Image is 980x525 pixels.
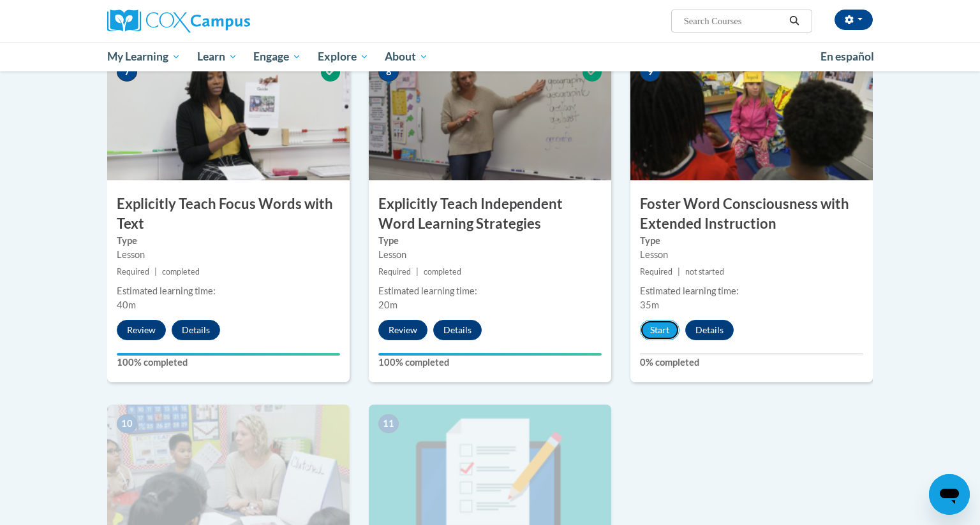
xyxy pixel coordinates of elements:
label: Type [640,234,863,248]
label: Type [378,234,602,248]
div: Your progress [117,353,340,356]
h3: Foster Word Consciousness with Extended Instruction [630,194,873,234]
h3: Explicitly Teach Focus Words with Text [107,194,350,234]
span: | [154,267,157,277]
button: Search [785,13,804,29]
span: Explore [318,49,369,64]
a: En español [812,43,882,70]
a: Engage [245,42,309,71]
span: En español [820,50,874,63]
img: Course Image [107,53,350,180]
span: 8 [378,62,399,82]
input: Search Courses [683,13,785,29]
button: Details [172,320,220,340]
span: 7 [117,62,137,82]
label: 0% completed [640,356,863,370]
label: 100% completed [378,356,602,370]
span: Required [640,267,672,277]
span: not started [685,267,724,277]
span: 11 [378,414,399,433]
img: Course Image [369,53,611,180]
span: 9 [640,62,660,82]
a: Learn [189,42,246,71]
div: Estimated learning time: [117,284,340,298]
span: Required [117,267,149,277]
button: Account Settings [835,10,873,30]
div: Lesson [117,248,340,262]
span: 10 [117,414,137,433]
a: About [377,42,437,71]
div: Main menu [88,42,892,71]
span: completed [424,267,461,277]
span: | [678,267,680,277]
span: Learn [197,49,237,64]
span: My Learning [107,49,181,64]
span: 35m [640,299,659,310]
div: Estimated learning time: [378,284,602,298]
iframe: Button to launch messaging window [929,474,970,515]
a: My Learning [99,42,189,71]
div: Lesson [640,248,863,262]
div: Estimated learning time: [640,284,863,298]
label: 100% completed [117,356,340,370]
span: 20m [378,299,397,310]
button: Start [640,320,679,340]
span: 40m [117,299,136,310]
span: completed [162,267,200,277]
a: Explore [309,42,377,71]
button: Review [378,320,427,340]
label: Type [117,234,340,248]
button: Review [117,320,166,340]
a: Cox Campus [107,10,350,32]
img: Course Image [630,53,873,180]
span: Required [378,267,411,277]
span: | [416,267,419,277]
img: Cox Campus [107,10,250,32]
button: Details [685,320,734,340]
span: Engage [253,49,301,64]
span: About [385,49,428,64]
div: Lesson [378,248,602,262]
h3: Explicitly Teach Independent Word Learning Strategies [369,194,611,234]
button: Details [433,320,482,340]
div: Your progress [378,353,602,356]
